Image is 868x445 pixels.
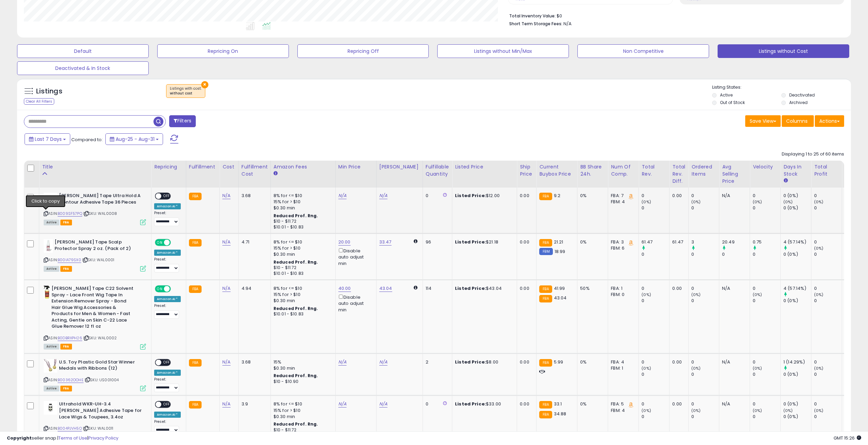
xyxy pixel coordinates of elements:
[274,373,318,379] b: Reduced Prof. Rng.
[611,199,633,205] div: FBM: 4
[642,239,669,245] div: 61.47
[274,292,330,298] div: 15% for > $10
[274,311,330,317] div: $10.01 - $10.83
[691,298,719,304] div: 0
[782,115,814,127] button: Columns
[577,44,709,58] button: Non Competitive
[611,407,633,414] div: FBM: 4
[672,163,686,185] div: Total Rev. Diff.
[154,370,181,376] div: Amazon AI *
[722,359,745,365] div: N/A
[44,193,57,206] img: 31iyC9O+ofS._SL40_.jpg
[455,193,512,199] div: $12.00
[642,292,651,297] small: (0%)
[379,239,392,246] a: 33.47
[338,239,351,246] a: 20.00
[712,84,851,91] p: Listing States:
[580,193,603,199] div: 0%
[539,359,552,367] small: FBA
[154,257,181,272] div: Preset:
[59,193,142,207] b: [PERSON_NAME] Tape Ultra Hold A Contour Adhesive Tape 36 Pieces
[783,401,811,407] div: 0 (0%)
[189,239,202,247] small: FBA
[170,91,202,96] div: without cost
[814,163,839,178] div: Total Profit
[691,401,719,407] div: 0
[691,285,719,292] div: 0
[154,163,183,170] div: Repricing
[274,379,330,385] div: $10 - $10.90
[509,11,839,19] li: $0
[722,401,745,407] div: N/A
[745,115,781,127] button: Save View
[580,401,603,407] div: 0%
[58,211,82,217] a: B009SF57PQ
[156,286,164,292] span: ON
[455,163,514,170] div: Listed Price
[274,213,318,219] b: Reduced Prof. Rng.
[554,285,565,292] span: 41.99
[161,193,172,199] span: OFF
[642,285,669,292] div: 0
[753,366,762,371] small: (0%)
[274,163,333,170] div: Amazon Fees
[274,285,330,292] div: 8% for <= $10
[563,20,572,27] span: N/A
[44,386,59,391] span: All listings currently available for purchase on Amazon
[783,285,811,292] div: 4 (57.14%)
[241,163,268,178] div: Fulfillment Cost
[274,359,330,365] div: 15%
[154,203,181,209] div: Amazon AI *
[753,285,780,292] div: 0
[783,371,811,377] div: 0 (0%)
[222,359,231,366] a: N/A
[36,87,62,96] h5: Listings
[814,251,842,257] div: 0
[722,251,750,257] div: 0
[58,377,84,383] a: B00362OOHE
[580,359,603,365] div: 0%
[782,151,844,158] div: Displaying 1 to 25 of 60 items
[44,239,146,271] div: ASIN:
[274,193,330,199] div: 8% for <= $10
[201,81,208,88] button: ×
[611,239,633,245] div: FBA: 3
[85,377,119,383] span: | SKU: US001004
[753,359,780,365] div: 0
[814,246,824,251] small: (0%)
[455,285,512,292] div: $43.04
[274,365,330,371] div: $0.30 min
[156,240,164,246] span: ON
[44,266,59,272] span: All listings currently available for purchase on Amazon
[520,359,531,365] div: 0.00
[539,193,552,200] small: FBA
[580,239,603,245] div: 0%
[554,359,563,365] span: 5.99
[169,115,196,127] button: Filters
[44,401,57,415] img: 31T5jSTiEiL._SL40_.jpg
[672,285,683,292] div: 0.00
[189,401,202,409] small: FBA
[154,250,181,256] div: Amazon AI *
[720,100,745,105] label: Out of Stock
[722,285,745,292] div: N/A
[554,401,562,407] span: 33.1
[426,285,447,292] div: 114
[783,408,793,413] small: (0%)
[520,401,531,407] div: 0.00
[691,366,701,371] small: (0%)
[379,401,387,407] a: N/A
[161,359,172,365] span: OFF
[297,44,429,58] button: Repricing Off
[672,401,683,407] div: 0.00
[814,199,824,205] small: (0%)
[35,136,62,143] span: Last 7 Days
[83,211,117,216] span: | SKU: WAL0008
[44,344,59,350] span: All listings currently available for purchase on Amazon
[642,251,669,257] div: 0
[753,193,780,199] div: 0
[274,259,318,265] b: Reduced Prof. Rng.
[783,199,793,205] small: (0%)
[455,359,512,365] div: $8.00
[241,359,265,365] div: 3.68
